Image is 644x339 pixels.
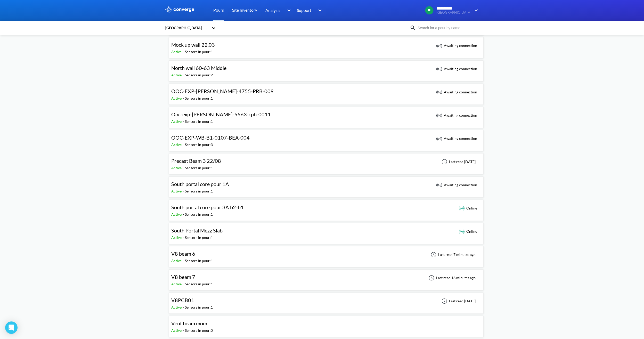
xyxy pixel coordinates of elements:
div: Sensors in pour: 1 [185,188,213,194]
div: Awaiting connection [436,135,477,142]
span: V8 beam 6 [171,251,195,257]
div: Sensors in pour: 1 [185,281,213,287]
span: - [183,282,185,286]
img: awaiting_connection_icon.svg [436,89,442,95]
div: Sensors in pour: 1 [185,119,213,124]
span: Active [171,259,183,263]
a: Precast Beam 3 22/08Active-Sensors in pour:1Last read [DATE] [169,159,484,164]
a: South portal core pour 1AActive-Sensors in pour:1 Awaiting connection [169,182,484,187]
span: Active [171,96,183,100]
span: Active [171,166,183,170]
span: - [183,328,185,333]
a: OOC-EXP-[PERSON_NAME]-4755-PRB-009Active-Sensors in pour:1 Awaiting connection [169,90,484,94]
img: awaiting_connection_icon.svg [436,135,442,142]
div: Sensors in pour: 1 [185,212,213,217]
span: Active [171,119,183,124]
div: Sensors in pour: 2 [185,72,213,78]
span: Ooc-exp-[PERSON_NAME]-5563-cpb-0011 [171,111,271,117]
a: North wall 60-63 MiddleActive-Sensors in pour:2 Awaiting connection [169,66,484,71]
input: Search for a pour by name [416,25,478,31]
img: downArrow.svg [284,7,292,13]
a: Ooc-exp-[PERSON_NAME]-5563-cpb-0011Active-Sensors in pour:1 Awaiting connection [169,113,484,117]
div: Awaiting connection [436,182,477,188]
span: - [183,73,185,77]
span: - [183,96,185,100]
span: - [183,189,185,193]
span: - [183,235,185,240]
span: - [183,166,185,170]
a: Mock up wall 22.03Active-Sensors in pour:1 Awaiting connection [169,43,484,47]
span: - [183,259,185,263]
div: Sensors in pour: 1 [185,165,213,171]
a: V8 beam 6Active-Sensors in pour:1Last read 7 minutes ago [169,252,484,256]
span: - [183,142,185,147]
span: Active [171,328,183,333]
div: Open Intercom Messenger [5,321,18,334]
span: - [183,50,185,54]
img: online_icon.svg [459,228,465,235]
span: OOC-EXP-[PERSON_NAME]-4755-PRB-009 [171,88,274,94]
div: Sensors in pour: 1 [185,49,213,55]
div: Last read [DATE] [439,159,477,165]
span: Active [171,142,183,147]
span: OOC-EXP-WB-B1-0107-BEA-004 [171,134,250,141]
span: Active [171,73,183,77]
div: Sensors in pour: 3 [185,142,213,148]
div: Last read [DATE] [439,298,477,304]
span: Active [171,305,183,309]
div: Online [459,205,477,211]
span: [GEOGRAPHIC_DATA] [436,11,471,14]
span: Active [171,50,183,54]
span: South portal core pour 1A [171,181,229,187]
span: Active [171,282,183,286]
img: awaiting_connection_icon.svg [436,66,442,72]
img: icon-search.svg [410,25,416,31]
a: V8PCB01Active-Sensors in pour:1Last read [DATE] [169,298,484,303]
div: Last read 16 minutes ago [426,275,477,281]
div: Awaiting connection [436,112,477,118]
div: Last read 7 minutes ago [428,252,477,258]
div: Awaiting connection [436,43,477,49]
div: Sensors in pour: 0 [185,328,213,333]
a: V8 beam 7Active-Sensors in pour:1Last read 16 minutes ago [169,275,484,280]
span: South portal core pour 3A b2-b1 [171,204,244,210]
div: Online [459,228,477,235]
img: logo_ewhite.svg [165,6,195,13]
span: Active [171,212,183,216]
img: online_icon.svg [459,205,465,211]
div: Awaiting connection [436,66,477,72]
span: North wall 60-63 Middle [171,65,226,71]
a: Vent beam momActive-Sensors in pour:0 [169,322,484,326]
span: - [183,119,185,124]
div: Awaiting connection [436,89,477,95]
a: OOC-EXP-WB-B1-0107-BEA-004Active-Sensors in pour:3 Awaiting connection [169,136,484,140]
span: Analysis [265,7,280,13]
div: [GEOGRAPHIC_DATA] [165,25,209,31]
span: - [183,305,185,309]
img: downArrow.svg [315,7,323,13]
span: Precast Beam 3 22/08 [171,158,221,164]
span: - [183,212,185,216]
img: downArrow.svg [471,7,479,13]
span: Vent beam mom [171,320,207,326]
span: V8 beam 7 [171,274,195,280]
a: South Portal Mezz SlabActive-Sensors in pour:1 Online [169,229,484,233]
span: Active [171,189,183,193]
img: awaiting_connection_icon.svg [436,112,442,118]
div: Sensors in pour: 1 [185,95,213,101]
span: South Portal Mezz Slab [171,227,223,233]
a: South portal core pour 3A b2-b1Active-Sensors in pour:1 Online [169,206,484,210]
div: Sensors in pour: 1 [185,258,213,264]
img: awaiting_connection_icon.svg [436,182,442,188]
div: Sensors in pour: 1 [185,235,213,240]
div: Sensors in pour: 1 [185,304,213,310]
span: Mock up wall 22.03 [171,42,215,48]
img: awaiting_connection_icon.svg [436,43,442,49]
span: Active [171,235,183,240]
span: Support [297,7,311,13]
span: V8PCB01 [171,297,194,303]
